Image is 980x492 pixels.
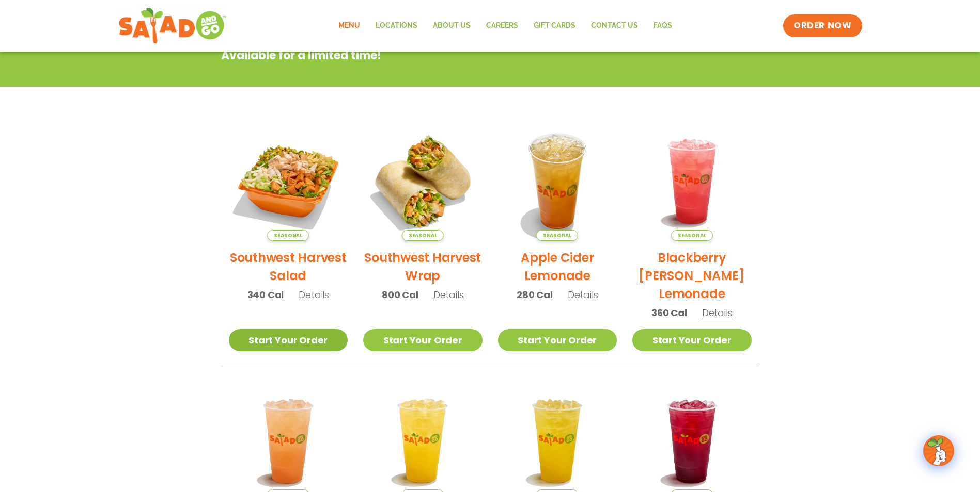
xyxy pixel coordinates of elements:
[517,288,553,302] span: 280 Cal
[632,249,752,303] h2: Blackberry [PERSON_NAME] Lemonade
[671,230,713,241] span: Seasonal
[382,288,418,302] span: 800 Cal
[568,288,598,301] span: Details
[247,288,284,302] span: 340 Cal
[221,47,676,64] p: Available for a limited time!
[632,329,752,351] a: Start Your Order
[646,14,680,38] a: FAQs
[363,122,483,241] img: Product photo for Southwest Harvest Wrap
[229,329,348,351] a: Start Your Order
[651,306,687,320] span: 360 Cal
[229,249,348,285] h2: Southwest Harvest Salad
[331,14,368,38] a: Menu
[498,249,617,285] h2: Apple Cider Lemonade
[299,288,329,301] span: Details
[363,329,483,351] a: Start Your Order
[267,230,309,241] span: Seasonal
[368,14,425,38] a: Locations
[526,14,583,38] a: GIFT CARDS
[924,436,953,465] img: wpChatIcon
[433,288,464,301] span: Details
[498,122,617,241] img: Product photo for Apple Cider Lemonade
[583,14,646,38] a: Contact Us
[702,306,733,319] span: Details
[536,230,578,241] span: Seasonal
[783,14,862,37] a: ORDER NOW
[425,14,478,38] a: About Us
[118,5,227,46] img: new-SAG-logo-768×292
[363,249,483,285] h2: Southwest Harvest Wrap
[402,230,444,241] span: Seasonal
[229,122,348,241] img: Product photo for Southwest Harvest Salad
[794,20,851,32] span: ORDER NOW
[478,14,526,38] a: Careers
[498,329,617,351] a: Start Your Order
[331,14,680,38] nav: Menu
[632,122,752,241] img: Product photo for Blackberry Bramble Lemonade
